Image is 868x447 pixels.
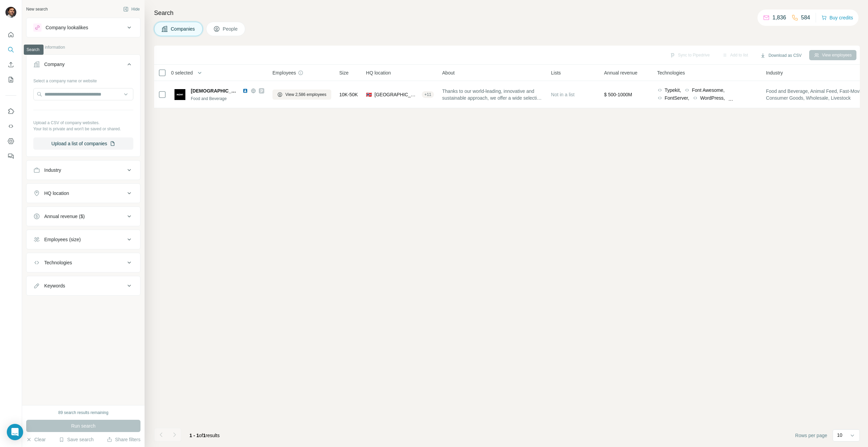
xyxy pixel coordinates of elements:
[5,44,16,56] button: Search
[191,87,239,94] span: [DEMOGRAPHIC_DATA]
[285,92,327,98] span: View 2,586 employees
[171,69,193,76] span: 0 selected
[33,75,133,84] div: Select a company name or website
[44,167,61,173] div: Industry
[272,89,331,100] button: View 2,586 employees
[366,69,391,76] span: HQ location
[604,69,637,76] span: Annual revenue
[26,6,48,12] div: New search
[665,95,689,101] span: FontServer,
[27,278,140,294] button: Keywords
[755,50,806,61] button: Download as CSV
[665,87,681,94] span: Typekit,
[766,69,783,76] span: Industry
[174,89,185,100] img: Logo of Mowi
[189,433,220,438] span: results
[772,14,786,22] p: 1,836
[5,120,16,132] button: Use Surfe API
[5,7,16,18] img: Avatar
[551,69,561,76] span: Lists
[272,69,296,76] span: Employees
[5,135,16,147] button: Dashboard
[27,208,140,225] button: Annual revenue ($)
[374,91,419,98] span: [GEOGRAPHIC_DATA], [GEOGRAPHIC_DATA]
[5,73,16,86] button: My lists
[5,150,16,162] button: Feedback
[700,95,725,101] span: WordPress,
[422,92,434,98] div: + 11
[118,4,145,14] button: Hide
[58,410,108,416] div: 89 search results remaining
[551,92,574,97] span: Not in a list
[154,8,860,18] h4: Search
[44,236,81,243] div: Employees (size)
[766,88,867,101] span: Food and Beverage, Animal Feed, Fast-Moving Consumer Goods, Wholesale, Livestock
[27,56,140,75] button: Company
[27,162,140,178] button: Industry
[27,254,140,271] button: Technologies
[604,92,632,97] span: $ 500-1000M
[243,88,248,94] img: LinkedIn logo
[821,13,853,22] button: Buy credits
[692,87,724,94] span: Font Awesome,
[33,120,133,126] p: Upload a CSV of company websites.
[33,126,133,132] p: Your list is private and won't be saved or shared.
[26,44,140,50] p: Company information
[657,69,685,76] span: Technologies
[44,190,69,197] div: HQ location
[837,432,842,438] p: 10
[7,424,23,440] div: Open Intercom Messenger
[795,432,827,439] span: Rows per page
[26,436,46,443] button: Clear
[442,69,455,76] span: About
[5,59,16,71] button: Enrich CSV
[59,436,94,443] button: Save search
[191,96,264,102] div: Food and Beverage
[44,282,65,289] div: Keywords
[27,231,140,248] button: Employees (size)
[27,185,140,201] button: HQ location
[44,259,72,266] div: Technologies
[199,433,203,438] span: of
[5,105,16,117] button: Use Surfe on LinkedIn
[44,213,85,220] div: Annual revenue ($)
[189,433,199,438] span: 1 - 1
[223,26,238,32] span: People
[339,91,358,98] span: 10K-50K
[107,436,140,443] button: Share filters
[366,91,372,98] span: 🇳🇴
[339,69,349,76] span: Size
[801,14,810,22] p: 584
[33,137,133,150] button: Upload a list of companies
[171,26,196,32] span: Companies
[27,19,140,36] button: Company lookalikes
[442,88,543,101] span: Thanks to our world-leading, innovative and sustainable approach, we offer a wide selection of he...
[5,29,16,41] button: Quick start
[46,24,88,31] div: Company lookalikes
[44,61,65,68] div: Company
[203,433,206,438] span: 1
